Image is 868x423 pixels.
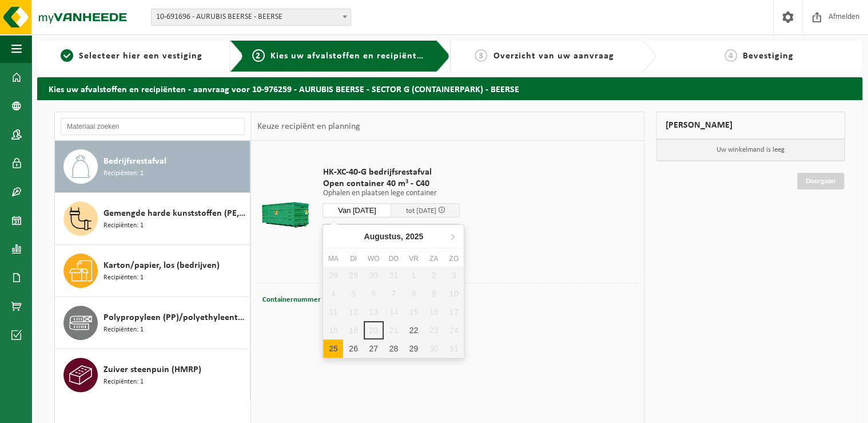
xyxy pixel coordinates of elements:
span: Recipiënten: 1 [103,272,144,283]
span: 10-691696 - AURUBIS BEERSE - BEERSE [152,9,351,25]
span: Polypropyleen (PP)/polyethyleentereftalaat (PET) spanbanden [103,311,247,325]
input: Materiaal zoeken [61,118,245,135]
div: do [384,253,404,264]
span: Gemengde harde kunststoffen (PE, PP en PVC), recycleerbaar (industrieel) [103,207,247,220]
span: Karton/papier, los (bedrijven) [103,259,220,272]
i: 2025 [405,232,423,240]
p: Ophalen en plaatsen lege container [322,189,460,197]
div: 28 [384,339,404,358]
div: 27 [364,339,384,358]
span: 4 [724,49,737,62]
span: Kies uw afvalstoffen en recipiënten [270,52,428,61]
button: Bedrijfsrestafval Recipiënten: 1 [55,141,250,193]
div: di [343,253,363,264]
span: 10-691696 - AURUBIS BEERSE - BEERSE [151,9,351,26]
span: 1 [61,49,73,62]
span: Bedrijfsrestafval [103,155,166,168]
div: vr [404,253,424,264]
span: Recipiënten: 1 [103,325,144,335]
div: 22 [404,321,424,339]
span: Containernummer toevoegen(optioneel) [262,296,391,303]
div: wo [364,253,384,264]
div: 29 [404,339,424,358]
span: Open container 40 m³ - C40 [322,178,460,189]
span: Recipiënten: 1 [103,377,144,388]
div: ma [323,253,343,264]
div: za [424,253,444,264]
button: Karton/papier, los (bedrijven) Recipiënten: 1 [55,245,250,297]
p: Uw winkelmand is leeg [656,139,845,161]
span: tot [DATE] [405,207,436,215]
span: Selecteer hier een vestiging [79,52,202,61]
button: Polypropyleen (PP)/polyethyleentereftalaat (PET) spanbanden Recipiënten: 1 [55,297,250,349]
span: Zuiver steenpuin (HMRP) [103,363,201,377]
span: Recipiënten: 1 [103,168,144,179]
div: 26 [343,339,363,358]
span: 3 [475,49,487,62]
button: Zuiver steenpuin (HMRP) Recipiënten: 1 [55,349,250,401]
span: Recipiënten: 1 [103,220,144,231]
div: 25 [323,339,343,358]
button: Containernummer toevoegen(optioneel) [261,292,392,308]
a: 1Selecteer hier een vestiging [43,49,221,63]
div: zo [444,253,464,264]
h2: Kies uw afvalstoffen en recipiënten - aanvraag voor 10-976259 - AURUBIS BEERSE - SECTOR G (CONTAI... [37,77,862,100]
input: Selecteer datum [322,203,391,218]
div: [PERSON_NAME] [656,112,845,139]
span: Overzicht van uw aanvraag [493,52,614,61]
a: Doorgaan [797,173,844,189]
div: Augustus, [359,227,428,246]
span: Bevestiging [743,52,794,61]
div: Keuze recipiënt en planning [251,112,365,141]
span: HK-XC-40-G bedrijfsrestafval [322,167,460,178]
span: 2 [252,49,265,62]
button: Gemengde harde kunststoffen (PE, PP en PVC), recycleerbaar (industrieel) Recipiënten: 1 [55,193,250,245]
